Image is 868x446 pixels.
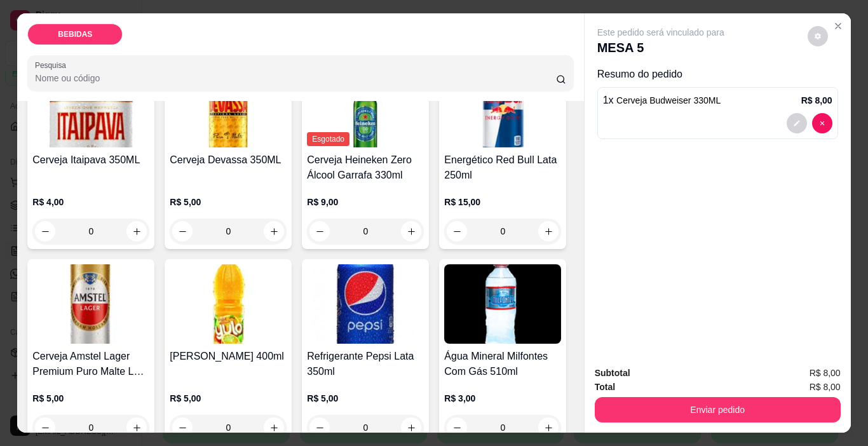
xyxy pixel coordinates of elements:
[810,380,841,394] span: R$ 8,00
[32,68,149,147] img: product-image
[597,39,724,57] p: MESA 5
[35,417,55,438] button: decrease-product-quantity
[32,392,149,405] p: R$ 5,00
[603,93,721,108] p: 1 x
[170,196,287,208] p: R$ 5,00
[126,417,147,438] button: increase-product-quantity
[307,152,424,183] h4: Cerveja Heineken Zero Álcool Garrafa 330ml
[264,221,284,241] button: increase-product-quantity
[32,196,149,208] p: R$ 4,00
[307,264,424,344] img: product-image
[595,382,615,392] strong: Total
[401,417,421,438] button: increase-product-quantity
[170,68,287,147] img: product-image
[307,392,424,405] p: R$ 5,00
[444,68,561,147] img: product-image
[597,26,724,39] p: Este pedido será vinculado para
[32,264,149,344] img: product-image
[307,132,349,146] span: Esgotado
[309,221,330,241] button: decrease-product-quantity
[787,113,807,133] button: decrease-product-quantity
[444,392,561,405] p: R$ 3,00
[307,196,424,208] p: R$ 9,00
[170,152,287,168] h4: Cerveja Devassa 350ML
[58,29,92,39] p: BEBIDAS
[170,349,287,364] h4: [PERSON_NAME] 400ml
[447,221,467,241] button: decrease-product-quantity
[309,417,330,438] button: decrease-product-quantity
[447,417,467,438] button: decrease-product-quantity
[812,113,832,133] button: decrease-product-quantity
[616,95,721,105] span: Cerveja Budweiser 330ML
[597,67,838,82] p: Resumo do pedido
[35,60,71,71] label: Pesquisa
[170,392,287,405] p: R$ 5,00
[538,417,559,438] button: increase-product-quantity
[538,221,559,241] button: increase-product-quantity
[444,196,561,208] p: R$ 15,00
[801,94,832,107] p: R$ 8,00
[35,72,556,84] input: Pesquisa
[444,152,561,183] h4: Energético Red Bull Lata 250ml
[444,264,561,344] img: product-image
[828,16,848,36] button: Close
[172,221,193,241] button: decrease-product-quantity
[264,417,284,438] button: increase-product-quantity
[401,221,421,241] button: increase-product-quantity
[32,349,149,379] h4: Cerveja Amstel Lager Premium Puro Malte Lata 350ml
[172,417,193,438] button: decrease-product-quantity
[35,221,55,241] button: decrease-product-quantity
[444,349,561,379] h4: Água Mineral Milfontes Com Gás 510ml
[307,68,424,147] img: product-image
[126,221,147,241] button: increase-product-quantity
[170,264,287,344] img: product-image
[595,368,630,378] strong: Subtotal
[810,366,841,380] span: R$ 8,00
[808,26,828,46] button: decrease-product-quantity
[307,349,424,379] h4: Refrigerante Pepsi Lata 350ml
[595,397,841,422] button: Enviar pedido
[32,152,149,168] h4: Cerveja Itaipava 350ML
